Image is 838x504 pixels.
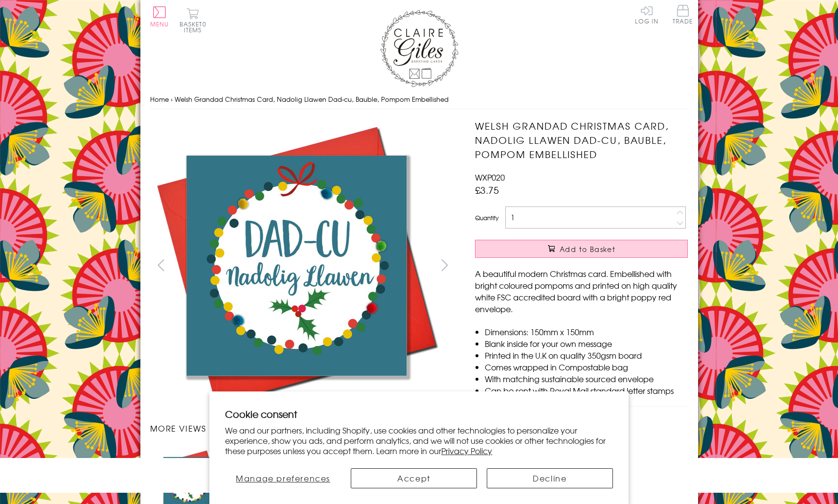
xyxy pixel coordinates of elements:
span: › [171,94,173,104]
li: Dimensions: 150mm x 150mm [485,326,688,338]
li: Comes wrapped in Compostable bag [485,361,688,373]
button: next [433,254,455,276]
span: Menu [150,20,169,28]
button: prev [150,254,172,276]
button: Manage preferences [225,468,341,488]
a: Privacy Policy [441,445,492,457]
li: With matching sustainable sourced envelope [485,373,688,385]
img: Claire Giles Greetings Cards [380,10,458,87]
span: Welsh Grandad Christmas Card, Nadolig Llawen Dad-cu, Bauble, Pompom Embellished [175,94,449,104]
h3: More views [150,422,456,434]
button: Accept [351,468,477,488]
button: Decline [487,468,613,488]
span: Trade [673,5,693,24]
button: Add to Basket [475,240,688,258]
nav: breadcrumbs [150,90,688,110]
a: Log In [635,5,658,24]
span: 0 items [184,20,206,34]
button: Basket0 items [180,8,206,33]
h2: Cookie consent [225,407,613,421]
span: WXP020 [475,171,505,183]
li: Blank inside for your own message [485,338,688,349]
a: Home [150,94,169,104]
img: Welsh Grandad Christmas Card, Nadolig Llawen Dad-cu, Bauble, Pompom Embellished [150,119,443,412]
span: Add to Basket [560,244,615,254]
button: Menu [150,6,169,27]
p: We and our partners, including Shopify, use cookies and other technologies to personalize your ex... [225,425,613,456]
span: Manage preferences [236,472,330,484]
span: £3.75 [475,183,499,197]
a: Trade [673,5,693,26]
img: Welsh Grandad Christmas Card, Nadolig Llawen Dad-cu, Bauble, Pompom Embellished [455,119,749,412]
li: Printed in the U.K on quality 350gsm board [485,349,688,361]
h1: Welsh Grandad Christmas Card, Nadolig Llawen Dad-cu, Bauble, Pompom Embellished [475,119,688,161]
label: Quantity [475,213,498,222]
li: Can be sent with Royal Mail standard letter stamps [485,385,688,396]
p: A beautiful modern Christmas card. Embellished with bright coloured pompoms and printed on high q... [475,268,688,315]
